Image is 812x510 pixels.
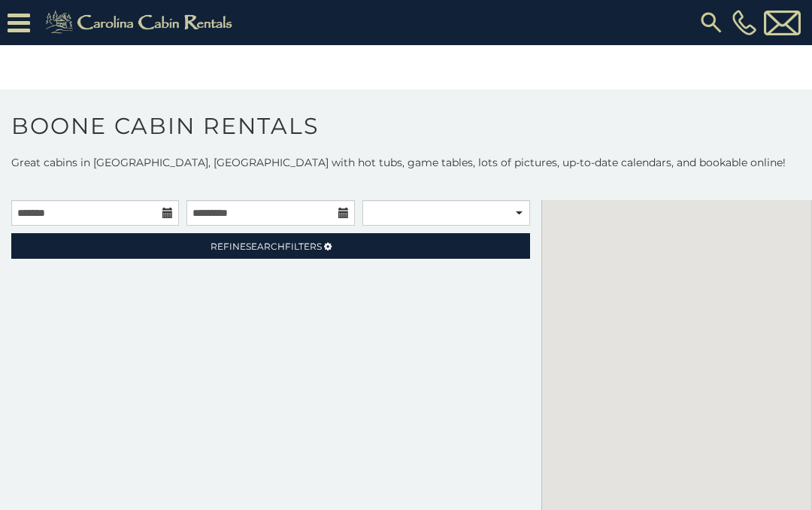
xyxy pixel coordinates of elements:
img: search-regular.svg [698,9,725,36]
span: Search [246,241,285,252]
a: [PHONE_NUMBER] [729,10,760,35]
img: Khaki-logo.png [38,8,245,38]
span: Refine Filters [211,241,322,252]
a: RefineSearchFilters [11,233,530,259]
